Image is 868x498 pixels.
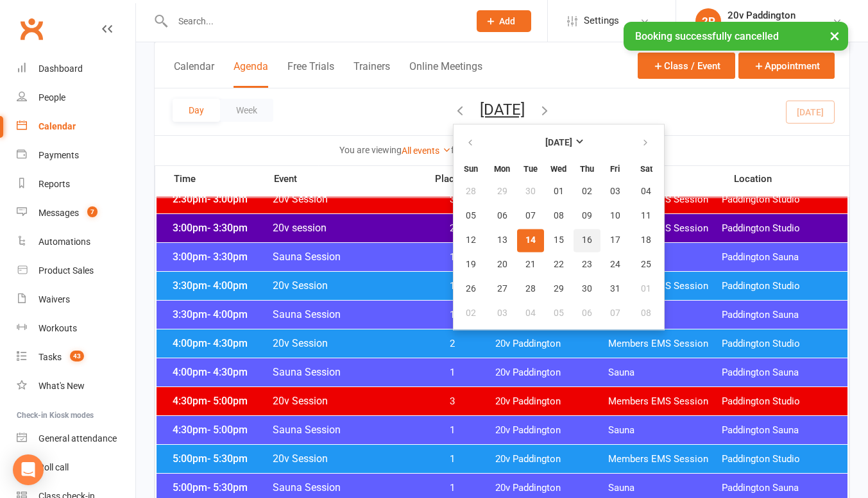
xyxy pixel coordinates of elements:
[545,180,572,203] button: 01
[554,260,564,270] span: 22
[610,308,620,319] span: 07
[582,235,592,245] span: 16
[517,253,544,276] button: 21
[169,251,272,263] span: 3:00pm
[489,278,516,301] button: 27
[494,164,510,174] small: Monday
[630,278,663,301] button: 01
[624,22,848,51] div: Booking successfully cancelled
[169,366,272,378] span: 4:00pm
[574,204,600,228] button: 09
[580,164,594,174] small: Thursday
[38,150,79,160] div: Payments
[554,187,564,197] span: 01
[734,174,849,184] span: Location
[545,138,572,148] strong: [DATE]
[455,253,488,276] button: 19
[545,278,572,301] button: 29
[220,99,273,122] button: Week
[728,21,796,33] div: 20v Paddington
[722,395,835,408] span: Paddington Studio
[728,10,796,21] div: 20v Paddington
[207,395,248,407] span: - 5:00pm
[641,235,651,245] span: 18
[554,284,564,294] span: 29
[70,351,84,361] span: 43
[489,253,516,276] button: 20
[722,309,835,321] span: Paddington Sauna
[38,462,69,472] div: Roll call
[38,63,83,74] div: Dashboard
[610,187,620,197] span: 03
[38,294,70,304] div: Waivers
[574,278,600,301] button: 30
[455,302,488,325] button: 02
[207,251,248,263] span: - 3:30pm
[38,265,94,276] div: Product Sales
[272,193,418,205] span: 20v Session
[545,302,572,325] button: 05
[17,424,135,453] a: General attendance kiosk mode
[610,260,620,270] span: 24
[584,6,619,35] span: Settings
[582,284,592,294] span: 30
[608,251,721,263] span: Sauna
[480,101,525,119] button: [DATE]
[169,279,272,292] span: 3:30pm
[418,367,486,379] span: 1
[602,204,629,228] button: 10
[426,174,493,184] span: Places Left
[574,229,600,252] button: 16
[272,337,418,349] span: 20v Session
[495,424,608,436] span: 20v Paddington
[402,145,451,156] a: All events
[722,424,835,436] span: Paddington Sauna
[17,170,135,199] a: Reports
[608,482,721,494] span: Sauna
[272,251,418,263] span: Sauna Session
[722,338,835,350] span: Paddington Studio
[17,343,135,372] a: Tasks 43
[17,453,135,482] a: Roll call
[418,309,486,321] span: 1
[610,211,620,221] span: 10
[466,211,476,221] span: 05
[608,395,721,408] span: Members EMS Session
[517,180,544,203] button: 30
[608,222,721,235] span: Members EMS Session
[630,302,663,325] button: 08
[272,222,418,234] span: 20v session
[517,302,544,325] button: 04
[418,424,486,436] span: 1
[207,481,248,494] span: - 5:30pm
[207,308,248,320] span: - 4:00pm
[38,208,79,218] div: Messages
[517,278,544,301] button: 28
[169,12,460,30] input: Search...
[207,452,248,465] span: - 5:30pm
[409,60,482,88] button: Online Meetings
[466,187,476,197] span: 28
[418,482,486,494] span: 1
[38,237,90,247] div: Automations
[489,180,516,203] button: 29
[455,278,488,301] button: 26
[495,453,608,465] span: 20v Paddington
[455,229,488,252] button: 12
[353,60,390,88] button: Trainers
[17,228,135,256] a: Automations
[630,229,663,252] button: 18
[418,453,486,465] span: 1
[207,337,248,349] span: - 4:30pm
[608,453,721,465] span: Members EMS Session
[641,211,651,221] span: 11
[574,253,600,276] button: 23
[554,308,564,319] span: 05
[630,180,663,203] button: 04
[169,193,272,205] span: 2:30pm
[287,60,334,88] button: Free Trials
[169,452,272,465] span: 5:00pm
[38,121,76,131] div: Calendar
[207,366,248,378] span: - 4:30pm
[545,253,572,276] button: 22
